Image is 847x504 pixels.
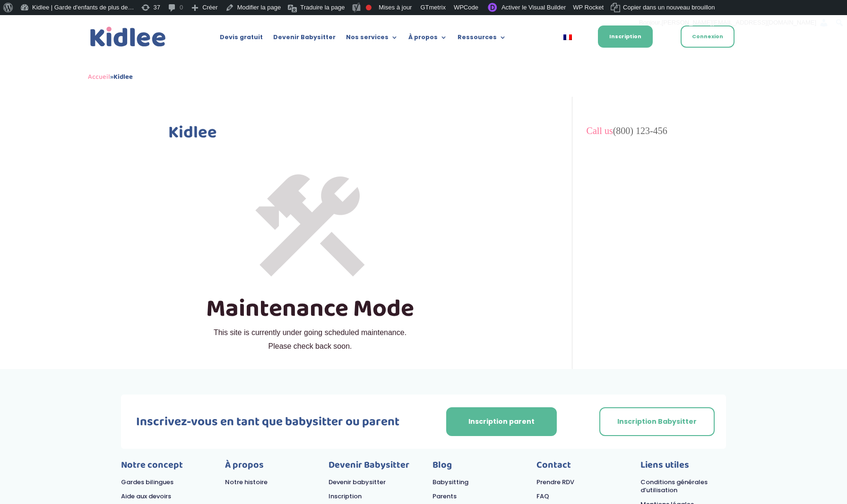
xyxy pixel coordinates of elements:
img: logo_kidlee_bleu [88,25,168,50]
a: FAQ [536,492,549,501]
h3: Inscrivez-vous en tant que babysitter ou parent [121,416,415,433]
p: Devenir Babysitter [328,462,414,479]
a: Devenir babysitter [328,478,386,487]
p: À propos [225,462,311,479]
a: Devis gratuit [220,34,263,44]
a: Devenir Babysitter [273,34,336,44]
a: Gardes bilingues [121,478,173,487]
h1: Kidlee [168,124,544,146]
p: Blog [432,462,518,479]
a: Bonjour,[PERSON_NAME][EMAIL_ADDRESS][DOMAIN_NAME] [636,15,832,30]
p: Contact [536,462,622,479]
span: [PERSON_NAME][EMAIL_ADDRESS][DOMAIN_NAME] [662,19,816,26]
p: Liens utiles [640,462,726,479]
p: Notre concept [121,462,207,479]
a: Conditions générales d’utilisation [640,478,708,495]
img: Français [563,34,572,40]
a: (800) 123-456 [613,126,667,136]
a: À propos [408,34,447,44]
a: Kidlee Logo [88,25,168,50]
a: Babysitting [432,478,468,487]
span: » [88,71,133,83]
a: Notre histoire [225,478,268,487]
strong: Kidlee [113,71,133,83]
h1: Maintenance Mode [173,297,447,326]
span: Call us [587,126,667,136]
a: Nos services [346,34,398,44]
a: Parents [432,492,457,501]
a: Connexion [681,25,735,48]
p: This site is currently under going scheduled maintenance. Please check back soon. [173,326,447,353]
a: Inscription [598,25,653,48]
a: Inscription parent [446,407,557,437]
a: Accueil [88,71,110,83]
a: Inscription Babysitter [599,407,715,437]
div: L'expression clé n'est pas définie [366,5,372,10]
a: Prendre RDV [536,478,574,487]
a: Aide aux devoirs [121,492,171,501]
a: Inscription [328,492,362,501]
a: Ressources [458,34,506,44]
